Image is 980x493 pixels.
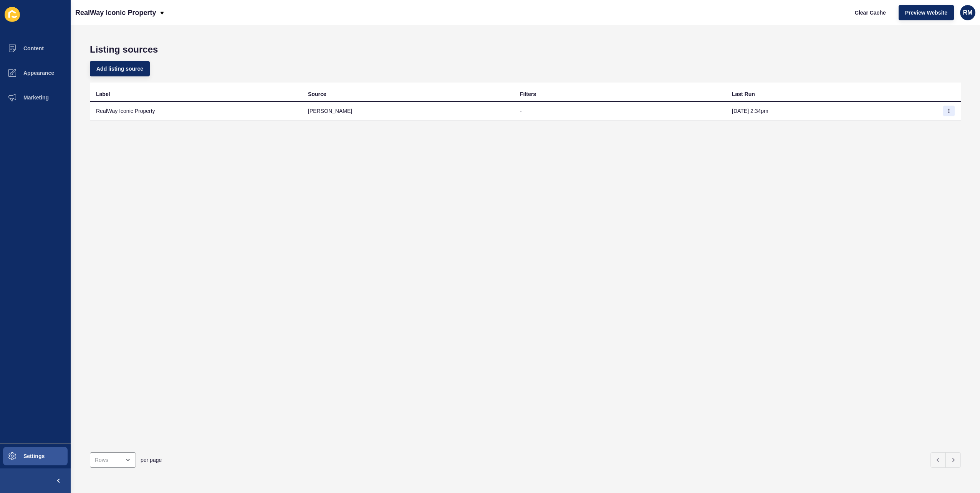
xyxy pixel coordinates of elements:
[520,90,536,98] div: Filters
[90,61,150,76] button: Add listing source
[90,44,961,55] h1: Listing sources
[308,90,326,98] div: Source
[732,90,755,98] div: Last Run
[90,102,302,121] td: RealWay Iconic Property
[75,3,156,22] p: RealWay Iconic Property
[855,9,886,17] span: Clear Cache
[302,102,514,121] td: [PERSON_NAME]
[905,9,947,17] span: Preview Website
[96,65,143,73] span: Add listing source
[963,9,973,17] span: RM
[726,102,938,121] td: [DATE] 2:34pm
[90,452,136,468] div: open menu
[96,90,110,98] div: Label
[141,456,162,464] span: per page
[848,5,892,20] button: Clear Cache
[899,5,954,20] button: Preview Website
[514,102,726,121] td: -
